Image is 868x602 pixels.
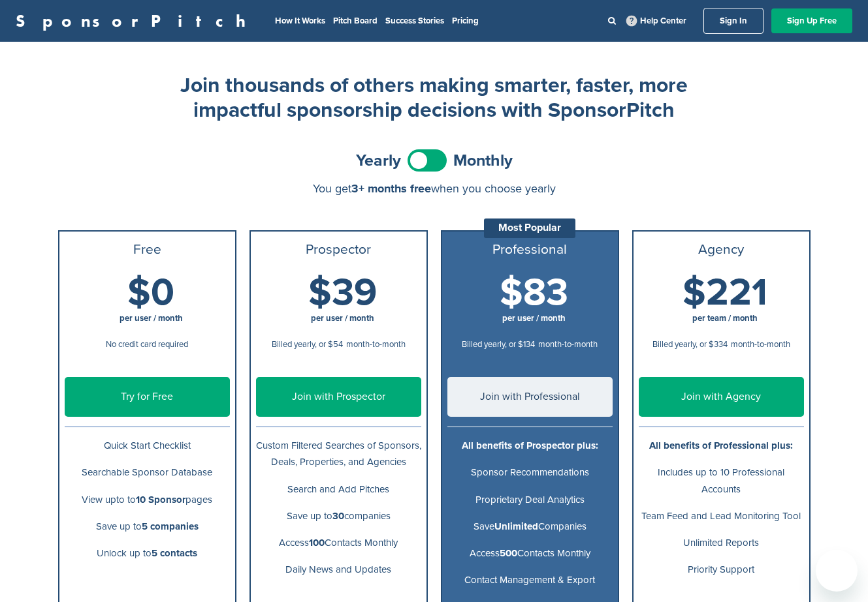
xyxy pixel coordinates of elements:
[652,339,728,350] span: Billed yearly, or $334
[256,242,421,258] h3: Prospector
[462,339,535,350] span: Billed yearly, or $134
[447,545,613,562] p: Access Contacts Monthly
[120,313,183,324] span: per user / month
[692,313,758,324] span: per team / month
[65,545,230,562] p: Unlock up to
[385,16,444,26] a: Success Stories
[639,242,804,258] h3: Agency
[453,153,513,169] span: Monthly
[639,377,804,417] a: Join with Agency
[256,562,421,578] p: Daily News and Updates
[639,562,804,578] p: Priority Support
[683,270,767,316] span: $221
[346,339,406,350] span: month-to-month
[272,339,343,350] span: Billed yearly, or $54
[65,377,230,417] a: Try for Free
[173,73,696,123] h2: Join thousands of others making smarter, faster, more impactful sponsorship decisions with Sponso...
[309,537,325,549] b: 100
[639,535,804,551] p: Unlimited Reports
[256,535,421,551] p: Access Contacts Monthly
[65,242,230,258] h3: Free
[65,464,230,481] p: Searchable Sponsor Database
[256,438,421,470] p: Custom Filtered Searches of Sponsors, Deals, Properties, and Agencies
[484,218,575,238] div: Most Popular
[308,270,377,316] span: $39
[332,510,344,522] b: 30
[142,520,199,532] b: 5 companies
[452,16,479,26] a: Pricing
[58,182,811,195] div: You get when you choose yearly
[356,153,401,169] span: Yearly
[256,377,421,417] a: Join with Prospector
[816,550,858,592] iframe: Button to launch messaging window
[16,12,254,29] a: SponsorPitch
[447,464,613,481] p: Sponsor Recommendations
[256,508,421,524] p: Save up to companies
[136,494,185,505] b: 10 Sponsor
[500,547,517,559] b: 500
[649,440,793,451] b: All benefits of Professional plus:
[447,519,613,535] p: Save Companies
[65,438,230,454] p: Quick Start Checklist
[447,572,613,588] p: Contact Management & Export
[500,270,568,316] span: $83
[462,440,598,451] b: All benefits of Prospector plus:
[639,464,804,497] p: Includes up to 10 Professional Accounts
[447,242,613,258] h3: Professional
[639,508,804,524] p: Team Feed and Lead Monitoring Tool
[494,520,538,532] b: Unlimited
[703,8,764,34] a: Sign In
[624,13,689,29] a: Help Center
[538,339,598,350] span: month-to-month
[65,519,230,535] p: Save up to
[731,339,790,350] span: month-to-month
[256,481,421,498] p: Search and Add Pitches
[65,492,230,508] p: View upto to pages
[447,377,613,417] a: Join with Professional
[275,16,325,26] a: How It Works
[351,181,431,196] span: 3+ months free
[127,270,174,316] span: $0
[333,16,378,26] a: Pitch Board
[311,313,374,324] span: per user / month
[447,492,613,508] p: Proprietary Deal Analytics
[771,8,852,33] a: Sign Up Free
[152,547,197,559] b: 5 contacts
[106,339,188,350] span: No credit card required
[502,313,566,324] span: per user / month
